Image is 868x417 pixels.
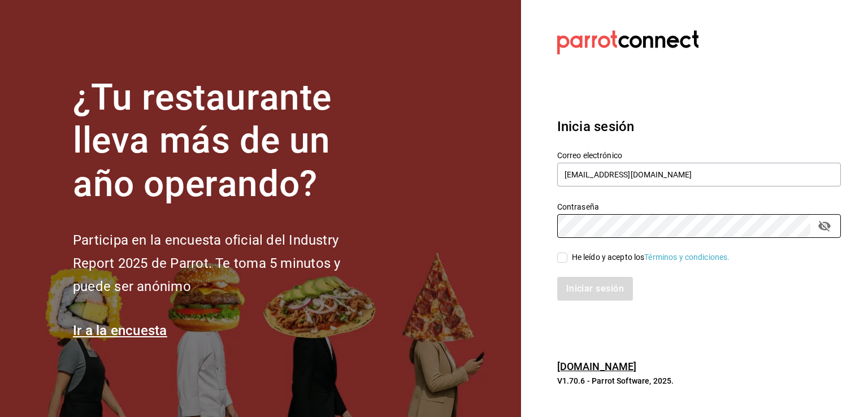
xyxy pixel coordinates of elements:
[815,216,834,236] button: passwordField
[73,76,378,206] h1: ¿Tu restaurante lleva más de un año operando?
[73,229,378,298] h2: Participa en la encuesta oficial del Industry Report 2025 de Parrot. Te toma 5 minutos y puede se...
[73,323,167,338] a: Ir a la encuesta
[557,163,841,186] input: Ingresa tu correo electrónico
[572,251,730,263] div: He leído y acepto los
[644,253,730,262] a: Términos y condiciones.
[557,360,637,372] a: [DOMAIN_NAME]
[557,116,841,137] h3: Inicia sesión
[557,151,841,159] label: Correo electrónico
[557,202,841,210] label: Contraseña
[557,375,841,386] p: V1.70.6 - Parrot Software, 2025.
